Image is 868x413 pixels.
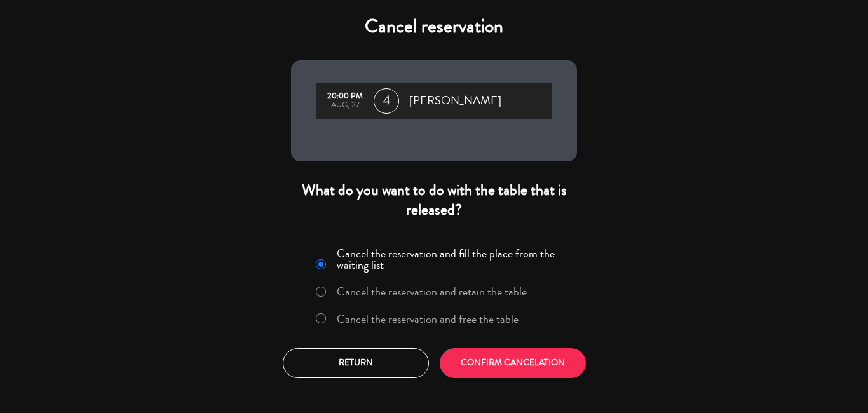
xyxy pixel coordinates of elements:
[409,91,501,111] span: [PERSON_NAME]
[374,88,399,114] span: 4
[337,313,519,325] label: Cancel the reservation and free the table
[291,180,577,220] div: What do you want to do with the table that is released?
[440,348,586,378] button: CONFIRM CANCELATION
[337,286,527,297] label: Cancel the reservation and retain the table
[323,92,367,101] div: 20:00 PM
[283,348,429,378] button: Return
[323,101,367,110] div: Aug, 27
[337,248,569,271] label: Cancel the reservation and fill the place from the waiting list
[291,15,577,38] h4: Cancel reservation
